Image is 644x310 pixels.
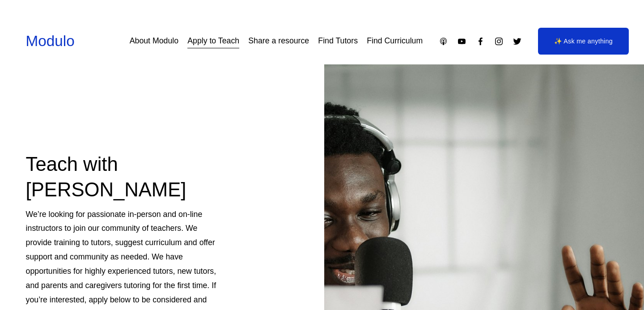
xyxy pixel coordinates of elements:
[26,33,75,49] a: Modulo
[439,37,448,46] a: Apple Podcasts
[538,28,629,55] a: ✨ Ask me anything
[187,34,239,49] a: Apply to Teach
[494,37,504,46] a: Instagram
[248,34,309,49] a: Share a resource
[457,37,466,46] a: YouTube
[26,151,220,202] h2: Teach with [PERSON_NAME]
[130,34,178,49] a: About Modulo
[476,37,485,46] a: Facebook
[513,37,522,46] a: Twitter
[367,34,423,49] a: Find Curriculum
[318,34,358,49] a: Find Tutors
